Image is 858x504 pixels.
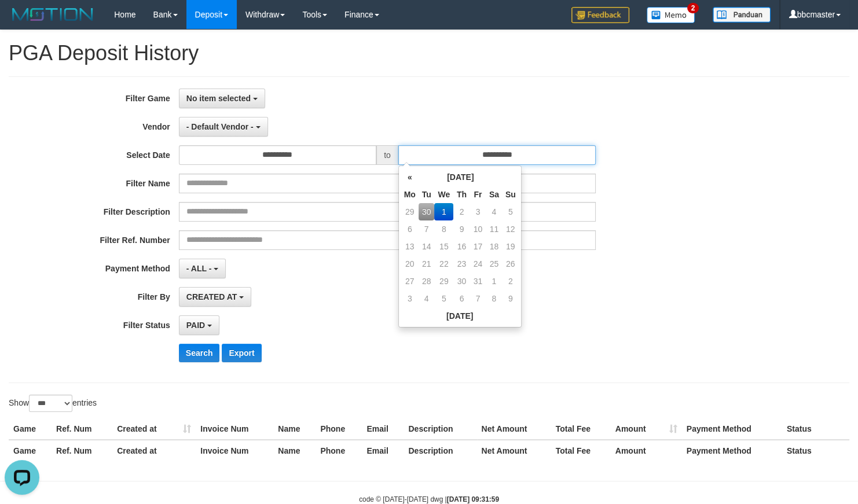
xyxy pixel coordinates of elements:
[453,290,470,307] td: 6
[9,6,97,23] img: MOTION_logo.png
[571,7,629,23] img: Feedback.jpg
[470,220,486,238] td: 10
[682,440,782,461] th: Payment Method
[401,255,419,273] td: 20
[434,255,453,273] td: 22
[486,186,503,203] th: Sa
[316,440,362,461] th: Phone
[486,220,503,238] td: 11
[179,315,219,335] button: PAID
[453,186,470,203] th: Th
[401,307,519,325] th: [DATE]
[273,418,316,440] th: Name
[453,220,470,238] td: 9
[447,495,499,503] strong: [DATE] 09:31:59
[186,94,251,103] span: No item selected
[477,418,551,440] th: Net Amount
[186,292,237,301] span: CREATED AT
[179,117,268,137] button: - Default Vendor -
[434,273,453,290] td: 29
[186,321,205,330] span: PAID
[486,273,503,290] td: 1
[434,220,453,238] td: 8
[453,203,470,220] td: 2
[179,287,252,307] button: CREATED AT
[401,238,419,255] td: 13
[647,7,695,23] img: Button%20Memo.svg
[687,3,699,13] span: 2
[362,418,404,440] th: Email
[503,220,519,238] td: 12
[470,290,486,307] td: 7
[112,440,196,461] th: Created at
[419,220,435,238] td: 7
[316,418,362,440] th: Phone
[470,273,486,290] td: 31
[9,418,52,440] th: Game
[186,264,212,273] span: - ALL -
[362,440,404,461] th: Email
[419,186,435,203] th: Tu
[179,259,226,278] button: - ALL -
[470,186,486,203] th: Fr
[486,238,503,255] td: 18
[434,203,453,220] td: 1
[611,440,682,461] th: Amount
[453,273,470,290] td: 30
[52,418,112,440] th: Ref. Num
[419,203,435,220] td: 30
[179,89,265,108] button: No item selected
[404,440,476,461] th: Description
[401,220,419,238] td: 6
[453,238,470,255] td: 16
[434,238,453,255] td: 15
[503,290,519,307] td: 9
[682,418,782,440] th: Payment Method
[419,238,435,255] td: 14
[470,203,486,220] td: 3
[551,440,611,461] th: Total Fee
[196,440,273,461] th: Invoice Num
[9,440,52,461] th: Game
[5,5,39,39] button: Open LiveChat chat widget
[503,238,519,255] td: 19
[611,418,682,440] th: Amount
[782,440,849,461] th: Status
[9,395,97,412] label: Show entries
[503,203,519,220] td: 5
[486,290,503,307] td: 8
[486,203,503,220] td: 4
[486,255,503,273] td: 25
[503,273,519,290] td: 2
[401,186,419,203] th: Mo
[503,186,519,203] th: Su
[196,418,273,440] th: Invoice Num
[453,255,470,273] td: 23
[782,418,849,440] th: Status
[434,290,453,307] td: 5
[477,440,551,461] th: Net Amount
[419,255,435,273] td: 21
[179,344,220,362] button: Search
[9,42,849,65] h1: PGA Deposit History
[273,440,316,461] th: Name
[401,168,419,186] th: «
[470,255,486,273] td: 24
[713,7,771,23] img: panduan.png
[52,440,112,461] th: Ref. Num
[401,273,419,290] td: 27
[401,203,419,220] td: 29
[112,418,196,440] th: Created at
[419,290,435,307] td: 4
[222,344,261,362] button: Export
[434,186,453,203] th: We
[401,290,419,307] td: 3
[376,145,398,165] span: to
[29,395,72,412] select: Showentries
[503,255,519,273] td: 26
[359,495,499,503] small: code © [DATE]-[DATE] dwg |
[419,168,503,186] th: [DATE]
[470,238,486,255] td: 17
[186,122,254,131] span: - Default Vendor -
[419,273,435,290] td: 28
